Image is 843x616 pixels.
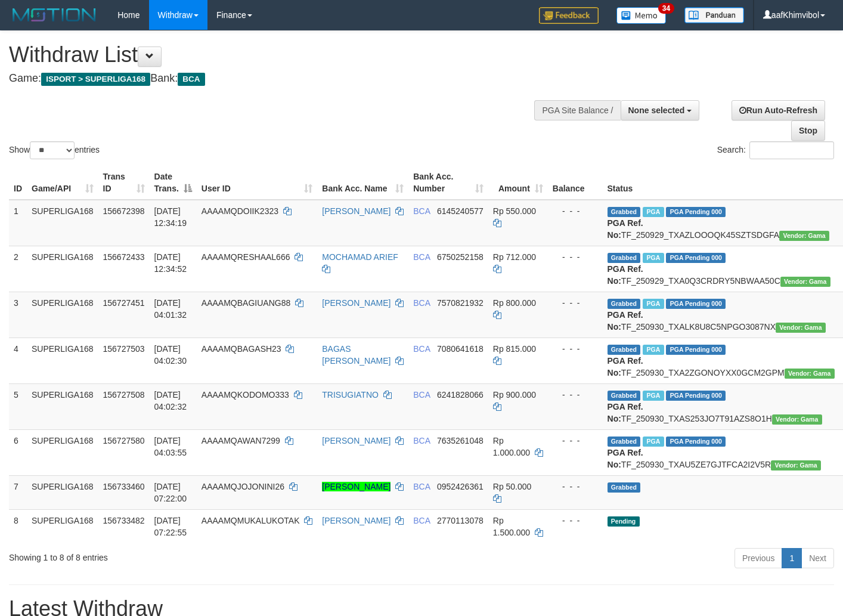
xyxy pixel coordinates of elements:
[154,206,187,228] span: [DATE] 12:34:19
[154,390,187,411] span: [DATE] 04:02:32
[9,43,550,67] h1: Withdraw List
[202,252,290,262] span: AAAAMQRESHAAL666
[608,356,643,377] b: PGA Ref. No:
[603,200,839,246] td: TF_250929_TXAZLOOOQK45SZTSDGFA
[553,435,598,447] div: - - -
[437,436,484,445] span: Copy 7635261048 to clipboard
[608,482,641,493] span: Grabbed
[413,252,430,262] span: BCA
[553,389,598,401] div: - - -
[322,482,390,491] a: [PERSON_NAME]
[413,344,430,354] span: BCA
[776,323,826,333] span: Vendor URL: https://trx31.1velocity.biz
[608,310,643,332] b: PGA Ref. No:
[791,120,825,141] a: Stop
[27,166,98,200] th: Game/API: activate to sort column ascending
[202,516,300,525] span: AAAAMQMUKALUKOTAK
[608,207,641,217] span: Grabbed
[27,509,98,543] td: SUPERLIGA168
[322,516,390,525] a: [PERSON_NAME]
[553,297,598,309] div: - - -
[658,3,674,14] span: 34
[493,206,536,216] span: Rp 550.000
[322,298,390,308] a: [PERSON_NAME]
[666,253,726,263] span: PGA Pending
[437,344,484,354] span: Copy 7080641618 to clipboard
[317,166,408,200] th: Bank Acc. Name: activate to sort column ascending
[202,390,289,400] span: AAAAMQKODOMO333
[27,246,98,292] td: SUPERLIGA168
[785,369,835,379] span: Vendor URL: https://trx31.1velocity.biz
[154,482,187,503] span: [DATE] 07:22:00
[616,7,667,24] img: Button%20Memo.svg
[603,166,839,200] th: Status
[322,252,398,262] a: MOCHAMAD ARIEF
[178,73,204,86] span: BCA
[553,343,598,355] div: - - -
[666,391,726,401] span: PGA Pending
[9,200,27,246] td: 1
[103,252,145,262] span: 156672433
[628,106,685,115] span: None selected
[493,390,536,400] span: Rp 900.000
[413,298,430,308] span: BCA
[621,100,700,120] button: None selected
[437,390,484,400] span: Copy 6241828066 to clipboard
[413,206,430,216] span: BCA
[643,345,664,355] span: Marked by aafchoeunmanni
[553,205,598,217] div: - - -
[322,390,379,400] a: TRISUGIATNO
[608,448,643,469] b: PGA Ref. No:
[27,200,98,246] td: SUPERLIGA168
[103,482,145,491] span: 156733460
[154,298,187,320] span: [DATE] 04:01:32
[103,298,145,308] span: 156727451
[771,460,821,470] span: Vendor URL: https://trx31.1velocity.biz
[608,299,641,309] span: Grabbed
[9,338,27,383] td: 4
[9,547,342,564] div: Showing 1 to 8 of 8 entries
[603,383,839,429] td: TF_250930_TXAS253JO7T91AZS8O1H
[437,516,484,525] span: Copy 2770113078 to clipboard
[27,475,98,509] td: SUPERLIGA168
[202,482,284,491] span: AAAAMQJOJONINI26
[539,7,599,24] img: Feedback.jpg
[603,429,839,475] td: TF_250930_TXAU5ZE7GJTFCA2I2V5R
[413,436,430,445] span: BCA
[413,390,430,400] span: BCA
[27,429,98,475] td: SUPERLIGA168
[322,206,390,216] a: [PERSON_NAME]
[103,344,145,354] span: 156727503
[154,516,187,537] span: [DATE] 07:22:55
[643,437,664,447] span: Marked by aafchoeunmanni
[603,292,839,338] td: TF_250930_TXALK8U8C5NPGO3087NX
[684,7,744,23] img: panduan.png
[202,206,278,216] span: AAAAMQDOIIK2323
[493,482,532,491] span: Rp 50.000
[41,73,150,86] span: ISPORT > SUPERLIGA168
[643,207,664,217] span: Marked by aafsoycanthlai
[553,515,598,527] div: - - -
[413,482,430,491] span: BCA
[202,298,290,308] span: AAAAMQBAGIUANG88
[9,166,27,200] th: ID
[9,292,27,338] td: 3
[608,253,641,263] span: Grabbed
[801,548,834,568] a: Next
[27,292,98,338] td: SUPERLIGA168
[493,252,536,262] span: Rp 712.000
[27,383,98,429] td: SUPERLIGA168
[493,344,536,354] span: Rp 815.000
[548,166,603,200] th: Balance
[608,391,641,401] span: Grabbed
[772,414,822,425] span: Vendor URL: https://trx31.1velocity.biz
[553,251,598,263] div: - - -
[154,252,187,274] span: [DATE] 12:34:52
[30,141,75,159] select: Showentries
[666,207,726,217] span: PGA Pending
[666,345,726,355] span: PGA Pending
[9,6,100,24] img: MOTION_logo.png
[413,516,430,525] span: BCA
[608,516,640,527] span: Pending
[9,73,550,85] h4: Game: Bank:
